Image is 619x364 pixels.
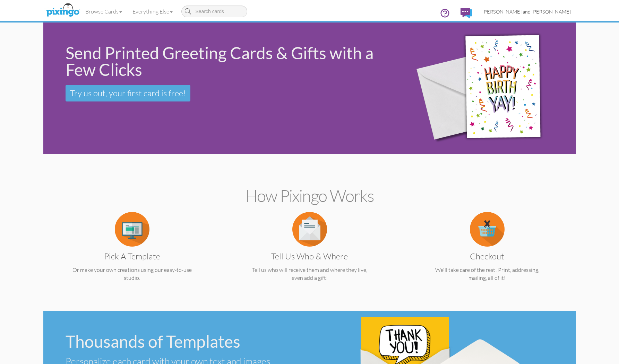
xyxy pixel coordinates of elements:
a: Tell us Who & Where Tell us who will receive them and where they live, even add a gift! [234,225,385,282]
a: Browse Cards [80,3,127,20]
a: Try us out, your first card is free! [66,85,190,101]
a: Everything Else [127,3,178,20]
a: Pick a Template Or make your own creations using our easy-to-use studio. [57,225,207,282]
h3: Pick a Template [62,252,202,261]
h3: Tell us Who & Where [240,252,380,261]
p: Or make your own creations using our easy-to-use studio. [57,266,207,282]
input: Search cards [181,6,247,17]
img: item.alt [470,212,505,247]
span: [PERSON_NAME] and [PERSON_NAME] [482,9,571,15]
img: item.alt [115,212,149,247]
img: comments.svg [461,8,472,18]
img: 942c5090-71ba-4bfc-9a92-ca782dcda692.png [404,13,571,164]
p: We'll take care of the rest! Print, addressing, mailing, all of it! [412,266,562,282]
a: [PERSON_NAME] and [PERSON_NAME] [477,3,576,20]
p: Tell us who will receive them and where they live, even add a gift! [234,266,385,282]
img: item.alt [292,212,327,247]
h3: Checkout [417,252,557,261]
div: Send Printed Greeting Cards & Gifts with a Few Clicks [66,45,393,78]
img: pixingo logo [44,2,81,19]
div: Thousands of Templates [66,333,304,350]
h2: How Pixingo works [55,187,564,205]
a: Checkout We'll take care of the rest! Print, addressing, mailing, all of it! [412,225,562,282]
span: Try us out, your first card is free! [70,88,186,98]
